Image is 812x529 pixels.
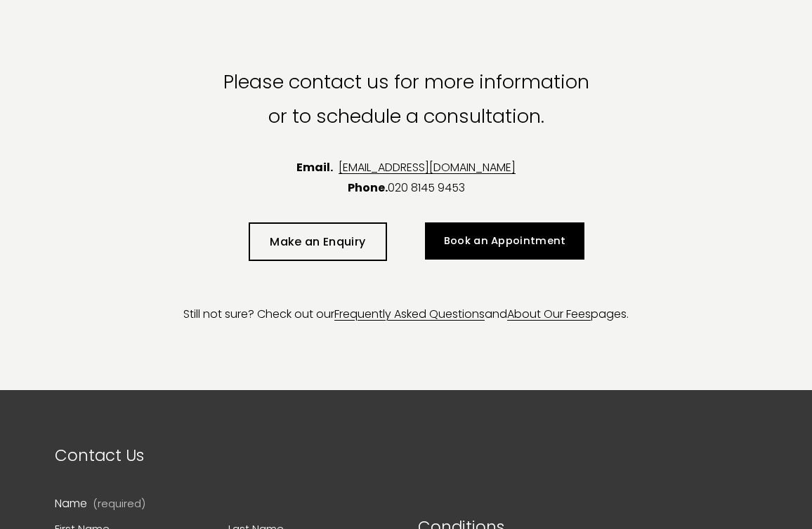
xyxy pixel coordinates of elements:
p: 020 8145 9453 [25,158,788,199]
strong: Email. [296,159,333,175]
a: Frequently Asked Questions [334,306,485,322]
p: Contact Us [55,441,394,470]
span: Name [55,494,87,514]
a: Book an Appointment [425,222,584,260]
a: s [585,306,591,322]
a: About Our Fee [507,306,585,322]
a: [EMAIL_ADDRESS][DOMAIN_NAME] [339,159,516,175]
a: Make an Enquiry [249,222,387,261]
p: Please contact us for more information or to schedule a consultation. [216,65,596,134]
p: Still not sure? Check out our and pages. [25,285,788,326]
strong: Phone. [348,180,388,196]
span: (required) [93,499,145,509]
